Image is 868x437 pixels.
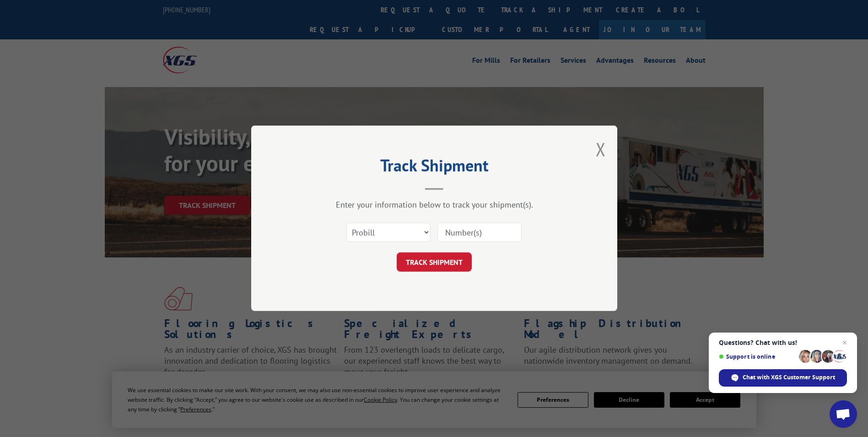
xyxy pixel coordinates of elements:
[397,253,472,272] button: TRACK SHIPMENT
[830,400,857,428] div: Open chat
[719,353,796,360] span: Support is online
[743,373,835,382] span: Chat with XGS Customer Support
[437,223,522,242] input: Number(s)
[839,337,850,348] span: Close chat
[719,339,847,346] span: Questions? Chat with us!
[719,369,847,387] div: Chat with XGS Customer Support
[297,200,571,210] div: Enter your information below to track your shipment(s).
[596,137,606,161] button: Close modal
[297,159,571,176] h2: Track Shipment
